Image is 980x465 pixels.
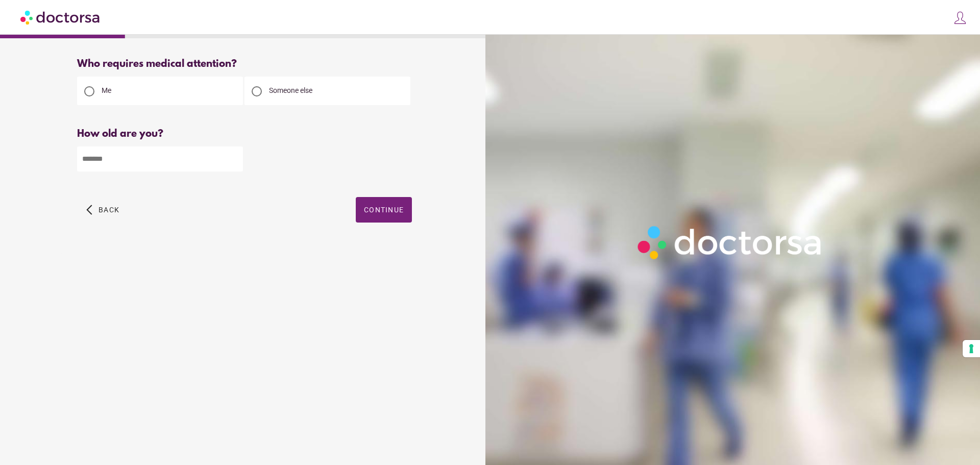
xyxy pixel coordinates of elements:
img: icons8-customer-100.png [953,11,967,25]
button: arrow_back_ios Back [82,197,124,223]
span: Continue [364,206,404,214]
img: Logo-Doctorsa-trans-White-partial-flat.png [632,221,828,264]
img: Doctorsa.com [20,6,101,29]
span: Someone else [269,86,312,94]
div: Who requires medical attention? [77,58,412,70]
button: Your consent preferences for tracking technologies [963,340,980,357]
button: Continue [356,197,412,223]
span: Back [99,206,119,214]
div: How old are you? [77,128,412,140]
span: Me [102,86,111,94]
